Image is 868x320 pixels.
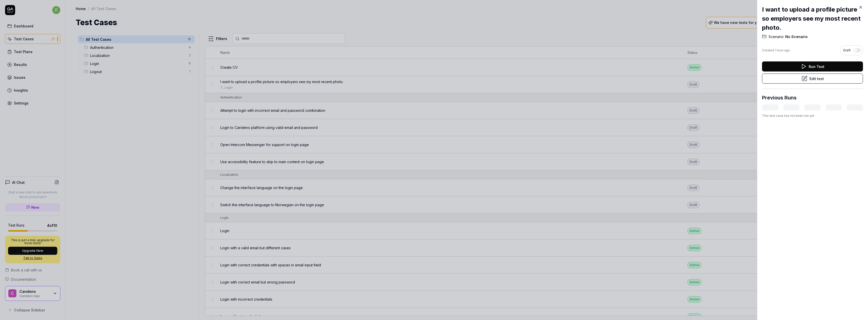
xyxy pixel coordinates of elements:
[775,48,790,52] time: 1 hour ago
[762,61,863,72] button: Run Test
[762,5,863,32] h2: I want to upload a profile picture so employers see my most recent photo.
[769,34,784,39] span: Scenario:
[762,48,790,53] div: Created
[762,114,863,118] div: This test case has not been run yet
[843,48,851,53] span: Draft
[762,94,797,101] h3: Previous Runs
[784,34,808,39] span: No Scenario
[762,74,863,84] button: Edit test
